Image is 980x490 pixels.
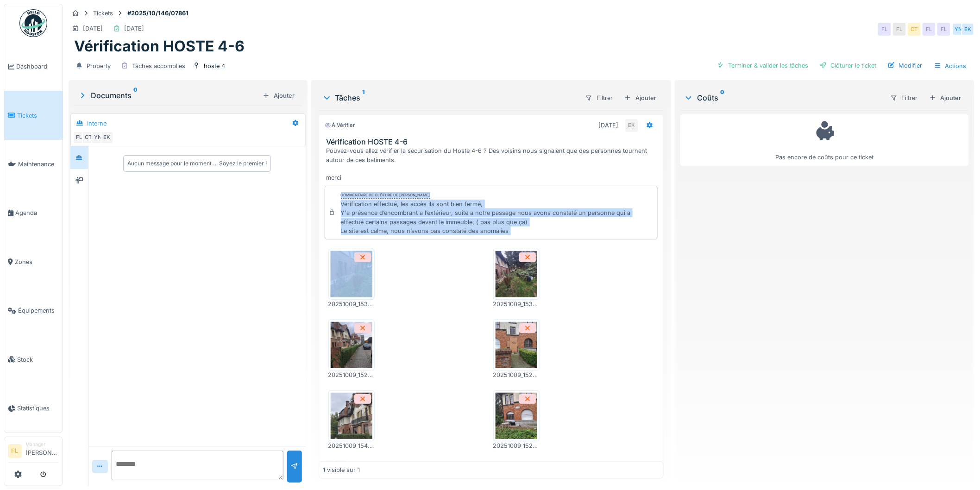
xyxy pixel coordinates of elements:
[322,92,578,103] div: Tâches
[4,188,63,237] a: Agenda
[17,111,59,120] span: Tickets
[686,119,963,162] div: Pas encore de coûts pour ce ticket
[204,62,225,70] div: hoste 4
[4,140,63,188] a: Maintenance
[323,466,360,475] div: 1 visible sur 1
[341,200,654,235] div: Vérification effectué, les accès ils sont bien fermé, Y'a présence d’encombrant a l’extérieur, su...
[331,322,372,368] img: iksmdmkt6s9n24f7eevjl6di2xw4
[78,90,259,101] div: Documents
[25,441,59,461] li: [PERSON_NAME]
[893,23,906,36] div: FL
[4,384,63,433] a: Statistiques
[124,24,144,33] div: [DATE]
[493,300,540,308] div: 20251009_153118.jpg
[127,159,267,168] div: Aucun message pour le moment … Soyez le premier !
[91,131,104,144] div: YN
[886,91,922,105] div: Filtrer
[4,335,63,383] a: Stock
[496,251,537,297] img: 1u23eq65y15u7fytmsthq8w8v4w8
[259,89,298,102] div: Ajouter
[4,42,63,91] a: Dashboard
[331,393,372,439] img: kfjks2fygwfjj2u10lc2d1cfup5h
[18,160,59,169] span: Maintenance
[87,62,111,70] div: Property
[493,371,540,379] div: 20251009_152604.jpg
[133,90,138,101] sup: 0
[101,131,113,144] div: EK
[87,119,107,128] div: Interne
[625,119,638,132] div: EK
[620,460,658,472] div: Valider
[961,23,974,36] div: EK
[93,9,113,18] div: Tickets
[8,441,59,463] a: FL Manager[PERSON_NAME]
[17,355,59,364] span: Stock
[4,238,63,286] a: Zones
[328,300,375,308] div: 20251009_153116.jpg
[132,62,185,70] div: Tâches accomplies
[328,441,375,450] div: 20251009_154735.jpg
[684,92,883,103] div: Coûts
[15,258,59,266] span: Zones
[908,23,921,36] div: CT
[327,138,660,146] h3: Vérification HOSTE 4-6
[4,286,63,335] a: Équipements
[328,371,375,379] div: 20251009_152606.jpg
[325,121,355,129] div: À vérifier
[878,23,891,36] div: FL
[496,393,537,439] img: iu1j3jlk1f26v8yddaydan74joeo
[327,146,660,182] div: Pouvez-vous allez vérifier la sécurisation du Hoste 4-6 ? Des voisins nous signalent que des pers...
[493,441,540,450] div: 20251009_152609.jpg
[496,322,537,368] img: kxdms4y95bih51jj32qk00vxvc7u
[331,251,372,297] img: b4pa0rfvw4vwpqxcjgs2kt239fwb
[325,460,338,473] div: YN
[8,444,22,458] li: FL
[18,306,59,315] span: Équipements
[937,23,950,36] div: FL
[598,121,618,130] div: [DATE]
[930,59,971,73] div: Actions
[17,404,59,413] span: Statistiques
[720,92,724,103] sup: 0
[926,92,965,104] div: Ajouter
[82,131,95,144] div: CT
[19,9,47,37] img: Badge_color-CXgf-gQk.svg
[4,91,63,139] a: Tickets
[16,62,59,71] span: Dashboard
[334,460,347,473] div: EK
[581,91,617,105] div: Filtrer
[621,92,660,104] div: Ajouter
[952,23,965,36] div: YN
[15,208,59,217] span: Agenda
[74,38,245,55] h1: Vérification HOSTE 4-6
[25,441,59,448] div: Manager
[884,59,926,72] div: Modifier
[363,92,365,103] sup: 1
[83,24,103,33] div: [DATE]
[73,131,86,144] div: FL
[923,23,936,36] div: FL
[341,192,430,199] div: Commentaire de clôture de [PERSON_NAME]
[816,59,880,72] div: Clôturer le ticket
[713,59,812,72] div: Terminer & valider les tâches
[124,9,192,18] strong: #2025/10/146/07861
